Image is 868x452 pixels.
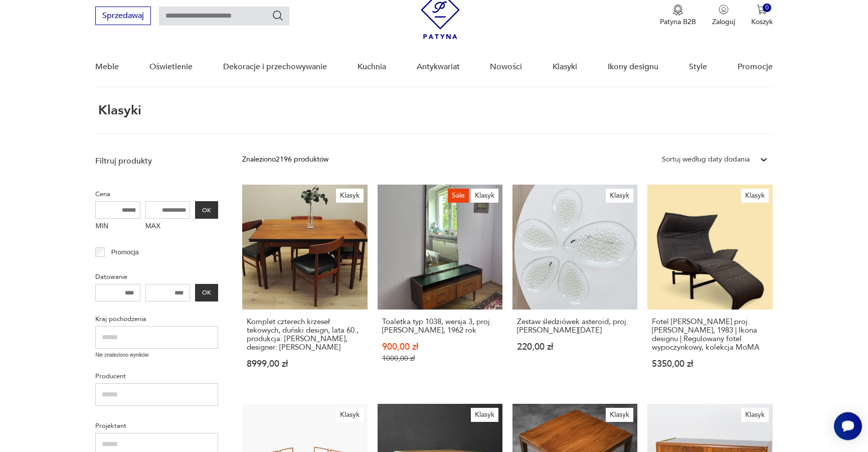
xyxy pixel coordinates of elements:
p: Filtruj produkty [95,156,218,167]
a: Kuchnia [358,48,386,86]
a: Promocje [738,48,773,86]
p: Projektant [95,420,218,431]
p: Koszyk [751,17,773,27]
button: Zaloguj [712,5,735,27]
a: Oświetlenie [149,48,193,86]
p: 8999,00 zł [247,360,363,368]
p: Cena [95,189,218,200]
label: MAX [145,219,191,235]
div: 0 [763,4,771,12]
p: Promocja [111,247,139,258]
button: Patyna B2B [660,5,696,27]
button: Sprzedawaj [95,7,151,25]
h3: Komplet czterech krzeseł tekowych, duński design, lata 60., produkcja: [PERSON_NAME], designer: [... [247,318,363,352]
h3: Toaletka typ 1038, wersja 3, proj. [PERSON_NAME], 1962 rok [382,318,498,335]
img: Ikona medalu [673,5,683,16]
p: 220,00 zł [517,343,633,351]
button: OK [195,284,218,302]
p: Zaloguj [712,17,735,27]
a: Sprzedawaj [95,13,151,20]
a: Meble [95,48,119,86]
button: 0Koszyk [751,5,773,27]
a: Nowości [490,48,522,86]
img: Ikona koszyka [757,5,767,15]
iframe: Smartsupp widget button [834,412,862,440]
p: Datowanie [95,271,218,282]
p: Producent [95,371,218,382]
a: KlasykKomplet czterech krzeseł tekowych, duński design, lata 60., produkcja: Bruno Hansen, design... [242,185,367,388]
p: Nie znaleziono wyników [95,351,218,359]
p: 5350,00 zł [652,360,768,368]
button: Szukaj [272,10,284,22]
label: MIN [95,219,140,235]
div: Sortuj według daty dodania [662,154,750,165]
h3: Fotel [PERSON_NAME] proj. [PERSON_NAME], 1983 | Ikona designu | Regulowany fotel wypoczynkowy, ko... [652,318,768,352]
a: Ikony designu [608,48,658,86]
h3: Zestaw śledziówek asteroid, proj. [PERSON_NAME][DATE] [517,318,633,335]
button: OK [195,201,218,219]
a: KlasykZestaw śledziówek asteroid, proj. Jan Sylwester DrostZestaw śledziówek asteroid, proj. [PER... [512,185,637,388]
p: 900,00 zł [382,343,498,351]
a: Antykwariat [417,48,460,86]
p: Kraj pochodzenia [95,314,218,325]
a: KlasykFotel Cassina Veranda proj. Vico Magistretti, 1983 | Ikona designu | Regulowany fotel wypoc... [647,185,772,388]
p: 1000,00 zł [382,354,498,363]
a: Ikona medaluPatyna B2B [660,5,696,27]
a: SaleKlasykToaletka typ 1038, wersja 3, proj. Marian Grabiński, 1962 rokToaletka typ 1038, wersja ... [378,185,502,388]
img: Ikonka użytkownika [719,5,729,15]
a: Klasyki [553,48,577,86]
h1: Klasyki [95,103,141,117]
a: Style [689,48,707,86]
a: Dekoracje i przechowywanie [223,48,327,86]
p: Patyna B2B [660,17,696,27]
div: Znaleziono 2196 produktów [242,154,328,165]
